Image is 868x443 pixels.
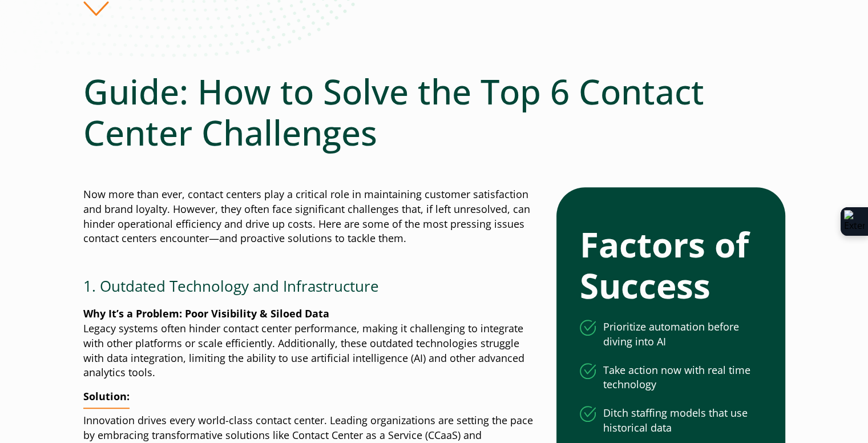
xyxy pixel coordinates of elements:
strong: Poor Visibility & Siloed Data [185,307,329,320]
strong: Solution: [83,389,130,403]
p: Now more than ever, contact centers play a critical role in maintaining customer satisfaction and... [83,187,538,247]
li: Take action now with real time technology [580,363,762,393]
li: Ditch staffing models that use historical data [580,406,762,436]
p: Legacy systems often hinder contact center performance, making it challenging to integrate with o... [83,307,538,381]
h1: Guide: How to Solve the Top 6 Contact Center Challenges [83,71,785,153]
img: Extension Icon [844,210,865,233]
strong: Why It’s a Problem: [83,307,182,320]
li: Prioritize automation before diving into AI [580,320,762,349]
p: 1. Outdated Technology and Infrastructure [83,276,538,297]
strong: Factors of Success [580,221,749,309]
